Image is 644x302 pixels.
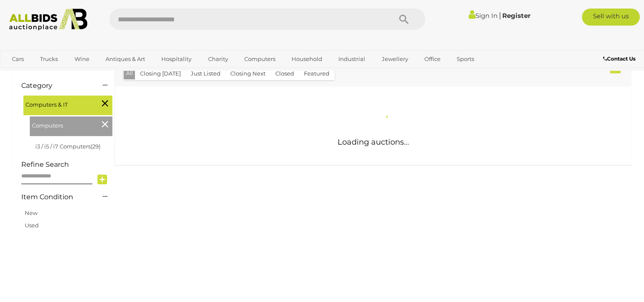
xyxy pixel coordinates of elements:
button: Closing [DATE] [135,67,186,80]
a: New [25,209,37,216]
span: | [499,11,501,20]
a: Contact Us [603,54,638,64]
a: Sign In [469,12,498,20]
h4: Refine Search [21,161,112,168]
a: [GEOGRAPHIC_DATA] [6,66,78,80]
a: Hospitality [156,52,197,66]
a: Computers [239,52,281,66]
a: Jewellery [376,52,414,66]
span: Computers & IT [26,98,89,110]
a: Charity [202,52,233,66]
button: All [124,67,135,79]
button: Search [383,9,425,30]
a: Household [286,52,328,66]
a: Sell with us [582,9,640,26]
a: Industrial [333,52,371,66]
a: Used [25,222,39,229]
a: Cars [6,52,29,66]
a: Wine [69,52,95,66]
button: Closing Next [225,67,271,80]
h4: Category [21,82,90,90]
button: Closed [270,67,299,80]
a: Sports [451,52,480,66]
button: Featured [299,67,335,80]
h4: Item Condition [21,193,90,201]
span: Computers [32,119,96,131]
span: (29) [91,143,100,150]
a: Antiques & Art [100,52,151,66]
a: Office [419,52,446,66]
img: Allbids.com.au [5,9,92,31]
span: Loading auctions... [338,137,409,147]
a: i3 / i5 / i7 Computers(29) [35,143,100,150]
b: Contact Us [603,55,635,62]
a: Register [502,12,530,20]
button: Just Listed [186,67,226,80]
a: Trucks [34,52,63,66]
